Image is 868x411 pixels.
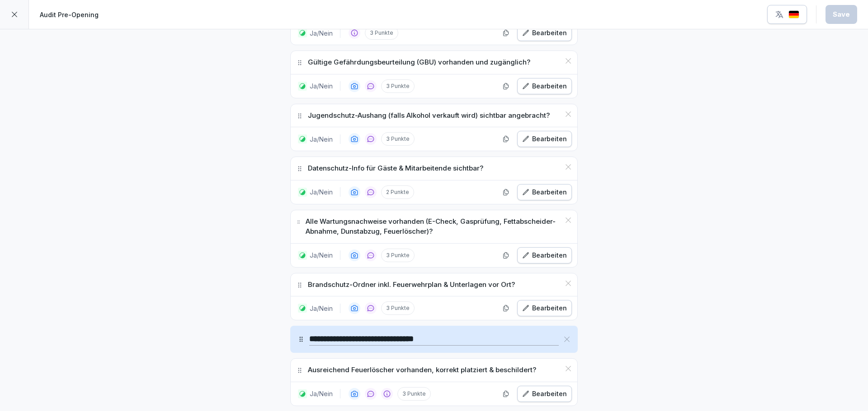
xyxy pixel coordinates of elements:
button: Bearbeiten [517,78,572,94]
p: Ja/Nein [310,250,333,260]
div: Bearbeiten [522,250,567,260]
p: Alle Wartungsnachweise vorhanden (E-Check, Gasprüfung, Fettabscheider-Abnahme, Dunstabzug, Feuerl... [306,217,560,237]
p: Ja/Nein [310,134,333,144]
img: de.svg [788,10,799,19]
p: Ja/Nein [310,81,333,91]
div: Bearbeiten [522,28,567,38]
p: Ja/Nein [310,28,333,38]
button: Save [826,5,857,24]
button: Bearbeiten [517,131,572,147]
button: Bearbeiten [517,247,572,263]
div: Bearbeiten [522,134,567,144]
p: Ausreichend Feuerlöscher vorhanden, korrekt platziert & beschildert? [308,365,536,375]
p: Ja/Nein [310,187,333,197]
p: Brandschutz-Ordner inkl. Feuerwehrplan & Unterlagen vor Ort? [308,280,515,290]
p: Ja/Nein [310,304,333,313]
p: Audit Pre-Opening [40,10,99,19]
div: Bearbeiten [522,303,567,313]
p: 3 Punkte [381,132,415,146]
p: 3 Punkte [381,249,415,262]
p: Gültige Gefährdungsbeurteilung (GBU) vorhanden und zugänglich? [308,57,530,68]
p: 3 Punkte [397,387,431,401]
div: Save [833,9,850,19]
p: Jugendschutz-Aushang (falls Alkohol verkauft wird) sichtbar angebracht? [308,111,550,121]
button: Bearbeiten [517,184,572,200]
p: 3 Punkte [381,79,415,93]
p: Ja/Nein [310,389,333,398]
p: 3 Punkte [381,301,415,315]
button: Bearbeiten [517,25,572,41]
p: 3 Punkte [365,26,398,40]
div: Bearbeiten [522,81,567,91]
p: 2 Punkte [381,185,414,199]
button: Bearbeiten [517,386,572,402]
button: Bearbeiten [517,300,572,316]
p: Datenschutz-Info für Gäste & Mitarbeitende sichtbar? [308,163,483,174]
div: Bearbeiten [522,187,567,197]
div: Bearbeiten [522,389,567,399]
